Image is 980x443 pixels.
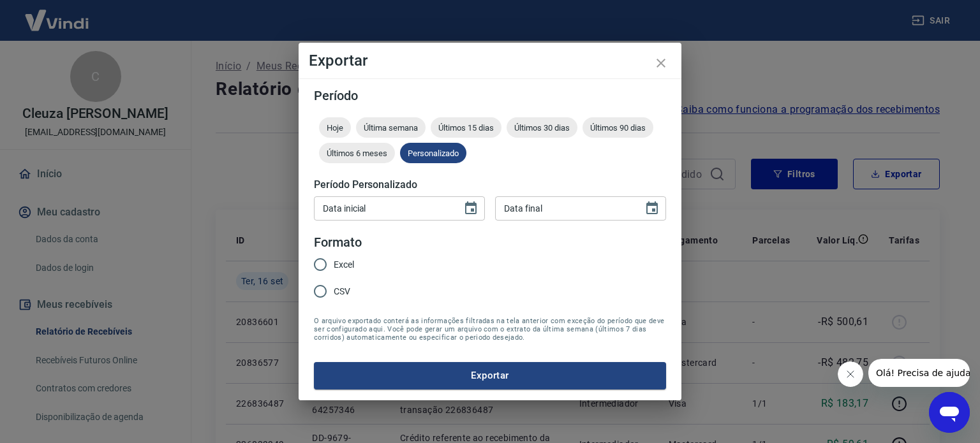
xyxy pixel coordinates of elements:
iframe: Mensagem da empresa [868,359,970,387]
h5: Período [314,89,666,102]
div: Personalizado [400,143,466,163]
button: Exportar [314,362,666,389]
div: Últimos 6 meses [319,143,395,163]
button: Choose date [458,196,484,221]
iframe: Fechar mensagem [838,361,863,387]
h5: Período Personalizado [314,178,666,191]
div: Hoje [319,117,351,138]
div: Últimos 90 dias [583,117,653,138]
span: Hoje [319,123,351,133]
div: Últimos 15 dias [431,117,501,138]
input: DD/MM/YYYY [314,196,453,220]
span: Olá! Precisa de ajuda? [8,9,107,19]
div: Última semana [356,117,426,138]
iframe: Botão para abrir a janela de mensagens [929,392,970,433]
span: Personalizado [400,149,466,158]
span: Excel [334,258,354,272]
span: Últimos 15 dias [431,123,501,133]
input: DD/MM/YYYY [495,196,634,220]
span: Últimos 90 dias [583,123,653,133]
span: CSV [334,285,350,298]
div: Últimos 30 dias [507,117,577,138]
span: Últimos 6 meses [319,149,395,158]
span: Última semana [356,123,426,133]
span: O arquivo exportado conterá as informações filtradas na tela anterior com exceção do período que ... [314,317,666,342]
h4: Exportar [309,53,671,68]
legend: Formato [314,233,362,252]
span: Últimos 30 dias [507,123,577,133]
button: Choose date [639,196,665,221]
button: close [646,48,676,78]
